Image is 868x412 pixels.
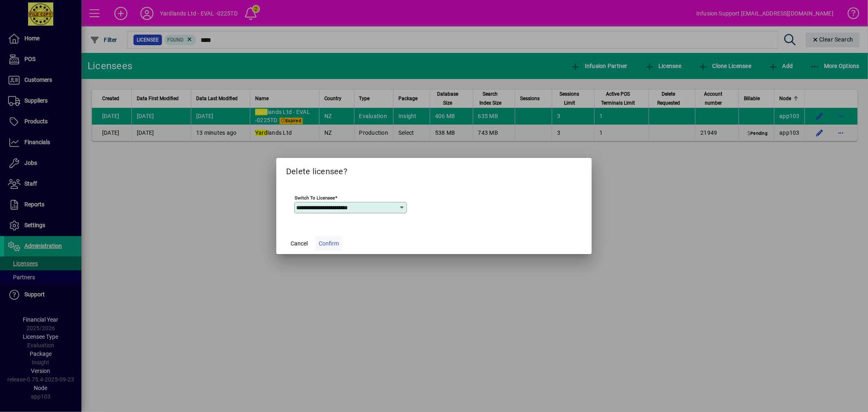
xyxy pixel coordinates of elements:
[319,239,339,248] span: Confirm
[315,236,342,251] button: Confirm
[286,236,312,251] button: Cancel
[276,158,592,182] h2: Delete licensee?
[295,195,335,201] mat-label: Switch to licensee
[291,239,308,248] span: Cancel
